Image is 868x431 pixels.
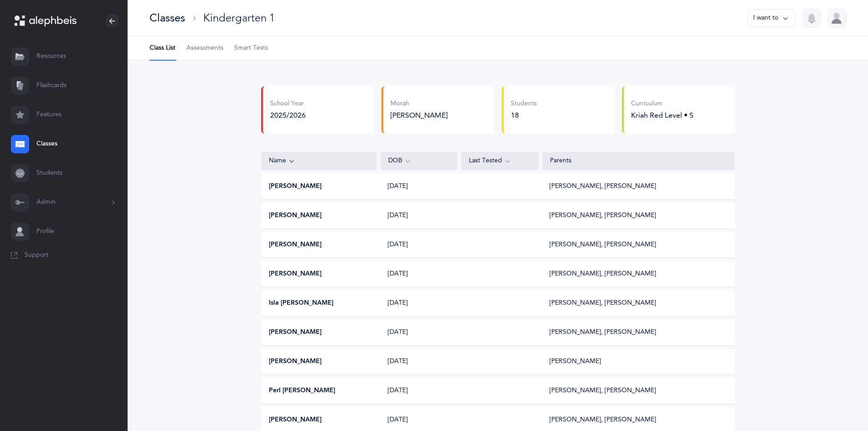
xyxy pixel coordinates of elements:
div: [PERSON_NAME], [PERSON_NAME] [550,240,656,249]
div: [PERSON_NAME], [PERSON_NAME] [550,328,656,337]
div: [PERSON_NAME] [390,110,487,120]
div: Name [269,156,369,166]
span: Assessments [186,44,223,53]
button: Isla [PERSON_NAME] [269,299,334,308]
div: [DATE] [380,182,457,191]
button: [PERSON_NAME] [269,182,322,191]
div: Morah [390,99,487,109]
div: 18 [511,110,537,120]
div: DOB [388,156,450,166]
span: Smart Tests [234,44,268,53]
div: [DATE] [380,328,457,337]
div: [PERSON_NAME], [PERSON_NAME] [550,386,656,395]
div: Parents [550,156,727,166]
div: Kriah Red Level • S [631,110,693,120]
div: Kindergarten 1 [203,10,275,26]
div: School Year [270,99,306,109]
button: [PERSON_NAME] [269,240,322,249]
div: [DATE] [380,386,457,395]
div: [PERSON_NAME], [PERSON_NAME] [550,270,656,279]
div: Classes [149,10,185,26]
div: [DATE] [380,299,457,308]
div: [PERSON_NAME], [PERSON_NAME] [550,182,656,191]
div: [DATE] [380,240,457,249]
div: [DATE] [380,270,457,279]
div: [PERSON_NAME], [PERSON_NAME] [550,211,656,220]
div: [PERSON_NAME] [550,357,601,366]
button: [PERSON_NAME] [269,328,322,337]
div: 2025/2026 [270,110,306,120]
button: I want to [747,9,795,27]
button: Perl [PERSON_NAME] [269,386,335,395]
div: [DATE] [380,357,457,366]
button: [PERSON_NAME] [269,270,322,279]
button: [PERSON_NAME] [269,211,322,220]
div: [PERSON_NAME], [PERSON_NAME] [550,299,656,308]
button: [PERSON_NAME] [269,357,322,366]
div: Students [511,99,537,109]
div: [PERSON_NAME], [PERSON_NAME] [550,415,656,425]
button: [PERSON_NAME] [269,415,322,425]
div: [DATE] [380,211,457,220]
div: Curriculum [631,99,693,109]
span: Support [25,251,48,260]
div: [DATE] [380,415,457,425]
iframe: Drift Widget Chat Controller [822,385,857,420]
div: Last Tested [469,156,531,166]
